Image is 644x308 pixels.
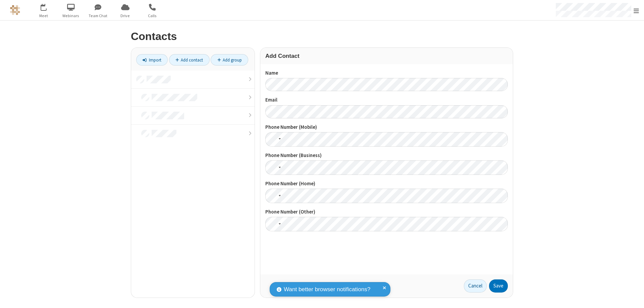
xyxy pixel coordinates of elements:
[284,285,370,294] span: Want better browser notifications?
[265,152,508,159] label: Phone Number (Business)
[265,53,508,59] h3: Add Contact
[136,54,168,66] a: Import
[58,13,84,19] span: Webinars
[265,132,283,147] div: United States: + 1
[265,217,283,231] div: United States: + 1
[464,279,487,293] a: Cancel
[265,69,508,77] label: Name
[169,54,210,66] a: Add contact
[265,189,283,203] div: United States: + 1
[10,5,20,15] img: QA Selenium DO NOT DELETE OR CHANGE
[211,54,248,66] a: Add group
[489,279,508,293] button: Save
[265,96,508,104] label: Email
[131,31,513,42] h2: Contacts
[86,13,111,19] span: Team Chat
[265,208,508,216] label: Phone Number (Other)
[140,13,165,19] span: Calls
[31,13,56,19] span: Meet
[113,13,138,19] span: Drive
[265,160,283,175] div: United States: + 1
[265,180,508,188] label: Phone Number (Home)
[265,123,508,131] label: Phone Number (Mobile)
[627,291,639,303] iframe: Chat
[45,4,50,9] div: 1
